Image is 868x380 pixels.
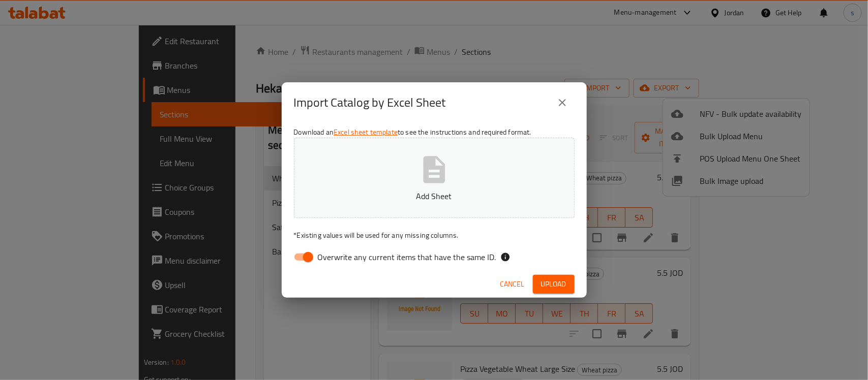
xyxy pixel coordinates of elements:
button: close [550,90,575,115]
span: Overwrite any current items that have the same ID. [318,251,496,263]
p: Add Sheet [310,190,559,202]
span: Cancel [500,278,525,291]
svg: If the overwrite option isn't selected, then the items that match an existing ID will be ignored ... [500,252,511,262]
button: Cancel [496,275,529,294]
button: Add Sheet [294,138,575,218]
h2: Import Catalog by Excel Sheet [294,94,446,111]
span: Upload [541,278,566,291]
button: Upload [533,275,575,294]
a: Excel sheet template [334,125,398,139]
p: Existing values will be used for any missing columns. [294,230,575,240]
div: Download an to see the instructions and required format. [282,123,587,270]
